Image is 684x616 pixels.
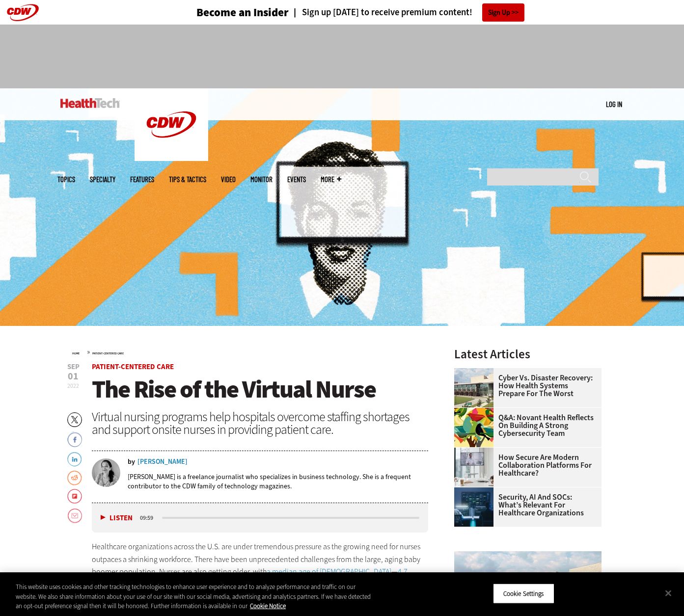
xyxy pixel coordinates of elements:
[92,410,429,436] div: Virtual nursing programs help hospitals overcome staffing shortages and support onsite nurses in ...
[67,382,79,390] span: 2022
[92,458,120,487] img: Melissa Delaney
[196,7,289,18] h3: Become an Insider
[137,458,188,465] a: [PERSON_NAME]
[67,372,80,381] span: 01
[454,487,493,527] img: security team in high-tech computer room
[92,373,376,405] span: The Rise of the Virtual Nurse
[138,513,161,522] div: duration
[454,448,498,455] a: care team speaks with physician over conference call
[164,34,521,79] iframe: advertisement
[493,583,554,604] button: Cookie Settings
[454,493,596,517] a: Security, AI and SOCs: What’s Relevant for Healthcare Organizations
[221,176,236,183] a: Video
[92,351,124,355] a: Patient-Centered Care
[454,368,498,376] a: University of Vermont Medical Center’s main campus
[454,408,493,447] img: abstract illustration of a tree
[657,582,679,604] button: Close
[454,454,596,477] a: How Secure Are Modern Collaboration Platforms for Healthcare?
[72,351,80,355] a: Home
[101,514,133,522] button: Listen
[321,176,341,183] span: More
[454,348,602,360] h3: Latest Articles
[128,472,429,491] p: [PERSON_NAME] is a freelance journalist who specializes in business technology. She is a frequent...
[160,7,289,18] a: Become an Insider
[287,176,306,183] a: Events
[606,100,622,108] a: Log in
[90,176,115,183] span: Specialty
[250,176,273,183] a: MonITor
[169,176,206,183] a: Tips & Tactics
[482,3,524,22] a: Sign Up
[92,540,429,590] p: Healthcare organizations across the U.S. are under tremendous pressure as the growing need for nu...
[454,448,493,487] img: care team speaks with physician over conference call
[130,176,154,183] a: Features
[135,153,208,163] a: CDW
[454,368,493,407] img: University of Vermont Medical Center’s main campus
[454,414,596,437] a: Q&A: Novant Health Reflects on Building a Strong Cybersecurity Team
[267,566,391,577] a: a median age of [DEMOGRAPHIC_DATA]
[250,602,286,610] a: More information about your privacy
[606,99,622,109] div: User menu
[72,348,429,356] div: »
[67,363,80,371] span: Sep
[454,487,498,495] a: security team in high-tech computer room
[135,88,208,161] img: Home
[454,408,498,416] a: abstract illustration of a tree
[60,98,120,108] img: Home
[57,176,75,183] span: Topics
[92,362,174,372] a: Patient-Centered Care
[92,503,429,533] div: media player
[128,458,135,465] span: by
[16,582,376,611] div: This website uses cookies and other tracking technologies to enhance user experience and to analy...
[454,374,596,398] a: Cyber vs. Disaster Recovery: How Health Systems Prepare for the Worst
[289,8,472,17] a: Sign up [DATE] to receive premium content!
